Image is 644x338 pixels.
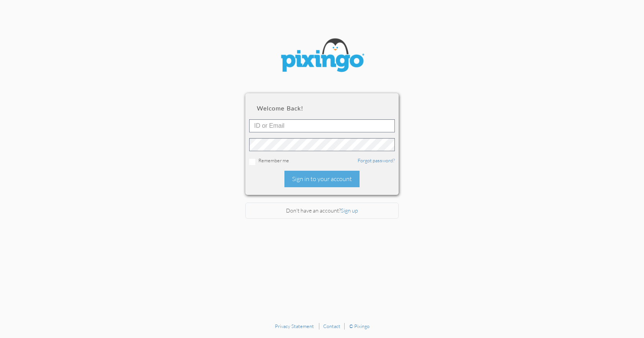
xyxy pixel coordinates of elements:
[276,35,368,78] img: pixingo logo
[257,105,387,112] h2: Welcome back!
[249,157,395,165] div: Remember me
[249,119,395,132] input: ID or Email
[323,323,340,329] a: Contact
[358,157,395,163] a: Forgot password?
[349,323,370,329] a: © Pixingo
[341,207,358,214] a: Sign up
[245,203,399,219] div: Don't have an account?
[284,171,360,187] div: Sign in to your account
[275,323,314,329] a: Privacy Statement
